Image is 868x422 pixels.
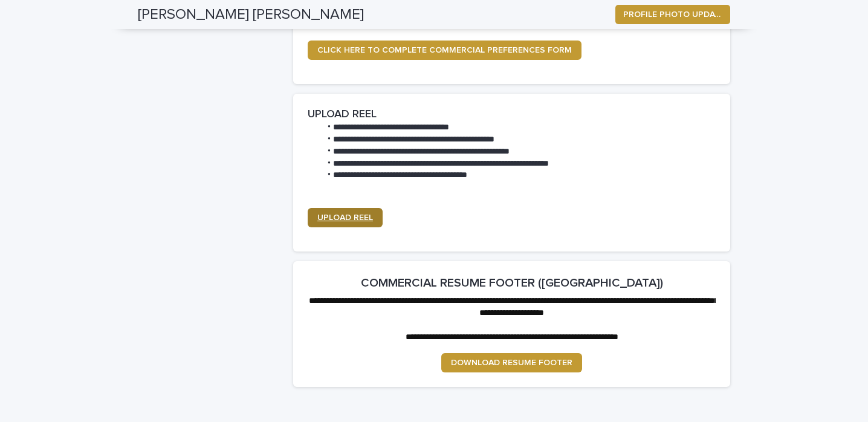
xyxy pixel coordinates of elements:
[308,41,581,60] a: CLICK HERE TO COMPLETE COMMERCIAL PREFERENCES FORM
[451,359,572,367] span: DOWNLOAD RESUME FOOTER
[623,8,722,21] span: PROFILE PHOTO UPDATE
[317,46,572,54] span: CLICK HERE TO COMPLETE COMMERCIAL PREFERENCES FORM
[615,5,730,24] button: PROFILE PHOTO UPDATE
[441,353,582,372] a: DOWNLOAD RESUME FOOTER
[308,208,383,227] a: UPLOAD REEL
[361,276,663,290] h2: COMMERCIAL RESUME FOOTER ([GEOGRAPHIC_DATA])
[138,6,364,24] h2: [PERSON_NAME] [PERSON_NAME]
[308,108,377,122] h2: UPLOAD REEL
[317,213,373,222] span: UPLOAD REEL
